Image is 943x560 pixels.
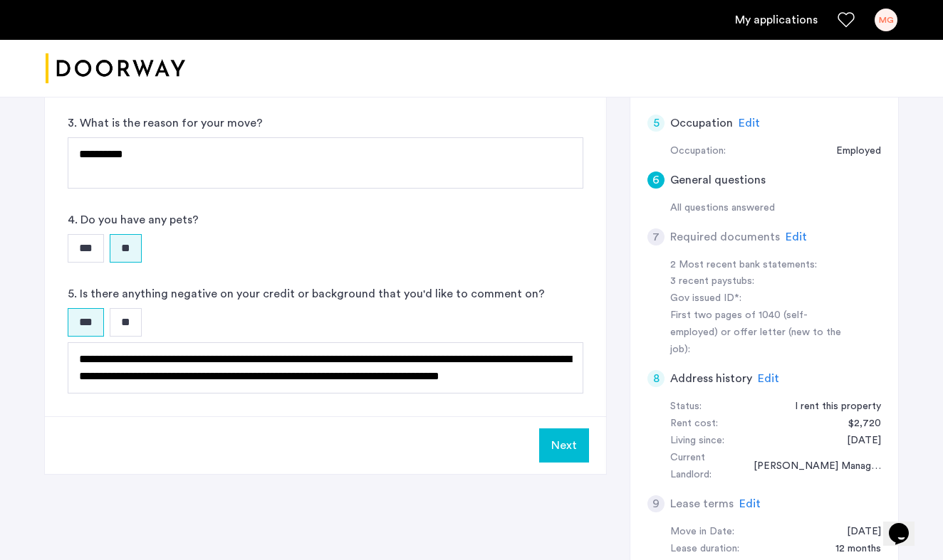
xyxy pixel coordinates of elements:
[838,11,855,28] a: Favorites
[670,495,734,512] h5: Lease terms
[539,428,589,463] button: Next
[883,503,929,546] iframe: chat widget
[647,171,665,189] div: 6
[739,458,881,475] div: Klingbeil Management
[647,495,665,512] div: 9
[647,228,665,245] div: 7
[46,42,185,95] img: logo
[647,115,665,132] div: 5
[781,398,881,416] div: I rent this property
[670,257,850,274] div: 2 Most recent bank statements:
[834,416,881,433] div: $2,720
[875,9,897,31] div: MG
[68,115,263,132] label: 3. What is the reason for your move?
[833,433,881,450] div: 09/18/2020
[46,42,185,95] a: Cazamio logo
[68,211,199,228] label: 4. Do you have any pets?
[739,117,760,129] span: Edit
[735,11,818,28] a: My application
[670,416,718,433] div: Rent cost:
[670,541,739,558] div: Lease duration:
[68,285,545,302] label: 5. Is there anything negative on your credit or background that you'd like to comment on?
[821,541,881,558] div: 12 months
[670,115,733,132] h5: Occupation
[670,171,766,189] h5: General questions
[739,498,761,509] span: Edit
[833,524,881,541] div: 09/01/2025
[670,433,724,450] div: Living since:
[670,200,881,217] div: All questions answered
[758,373,779,384] span: Edit
[670,290,850,307] div: Gov issued ID*:
[670,450,739,484] div: Current Landlord:
[670,143,726,160] div: Occupation:
[670,307,850,359] div: First two pages of 1040 (self-employed) or offer letter (new to the job):
[670,273,850,290] div: 3 recent paystubs:
[786,231,807,243] span: Edit
[670,524,734,541] div: Move in Date:
[670,370,752,387] h5: Address history
[670,398,702,416] div: Status:
[670,228,780,245] h5: Required documents
[822,143,881,160] div: Employed
[647,370,665,387] div: 8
